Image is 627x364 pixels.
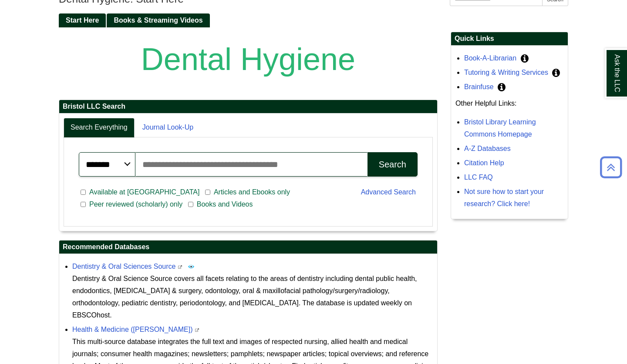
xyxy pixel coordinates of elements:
input: Peer reviewed (scholarly) only [81,200,86,208]
a: Health & Medicine ([PERSON_NAME]) [72,326,193,333]
a: Advanced Search [361,188,416,196]
input: Books and Videos [188,200,193,208]
span: Start Here [66,17,99,24]
a: Journal Look-Up [135,118,200,137]
a: Search Everything [64,118,135,137]
a: Start Here [59,13,106,28]
a: Not sure how to start your research? Click here! [464,188,544,207]
input: Articles and Ebooks only [205,188,210,196]
p: Other Helpful Links: [455,97,563,110]
a: Dentistry & Oral Sciences Source [72,263,175,270]
a: Tutoring & Writing Services [464,69,548,76]
i: This link opens in a new window [195,328,200,332]
a: Book-A-Librarian [464,54,516,62]
h2: Recommended Databases [59,240,437,254]
a: A-Z Databases [464,145,511,152]
h2: Quick Links [451,32,568,46]
button: Search [367,152,418,177]
h2: Bristol LLC Search [59,100,437,114]
span: Books and Videos [193,199,256,210]
span: Peer reviewed (scholarly) only [86,199,186,210]
div: Search [379,160,406,170]
div: Dentistry & Oral Science Source covers all facets relating to the areas of dentistry including de... [72,273,433,321]
span: Books & Streaming Videos [114,17,202,24]
span: Articles and Ebooks only [210,187,293,197]
a: Books & Streaming Videos [107,13,209,28]
a: LLC FAQ [464,174,493,181]
div: Guide Pages [59,13,568,27]
img: Peer Reviewed [188,263,195,270]
a: Citation Help [464,159,504,167]
a: Brainfuse [464,83,494,90]
a: Bristol Library Learning Commons Homepage [464,118,536,138]
i: This link opens in a new window [178,265,183,269]
a: Back to Top [597,161,625,173]
span: Dental Hygiene [141,42,355,77]
span: Available at [GEOGRAPHIC_DATA] [86,187,203,197]
input: Available at [GEOGRAPHIC_DATA] [81,188,86,196]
